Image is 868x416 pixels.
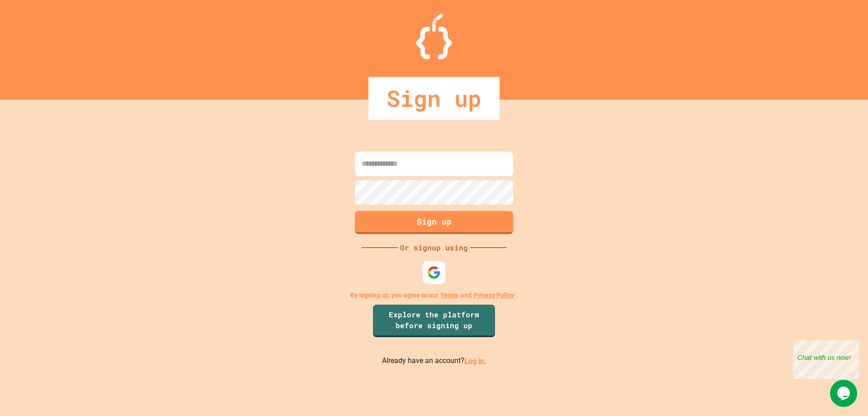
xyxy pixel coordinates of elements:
iframe: chat widget [793,340,859,379]
a: Log in. [464,356,486,365]
p: Already have an account? [382,355,486,367]
iframe: chat widget [830,380,859,407]
p: By signing up, you agree to our and . [350,291,518,300]
a: Terms [440,291,458,300]
a: Explore the platform before signing up [373,305,495,337]
div: Or signup using [398,242,470,253]
img: google-icon.svg [427,266,441,279]
div: Sign up [368,77,500,120]
button: Sign up [355,211,513,234]
img: Logo.svg [416,14,452,59]
a: Privacy Policy [474,291,514,300]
